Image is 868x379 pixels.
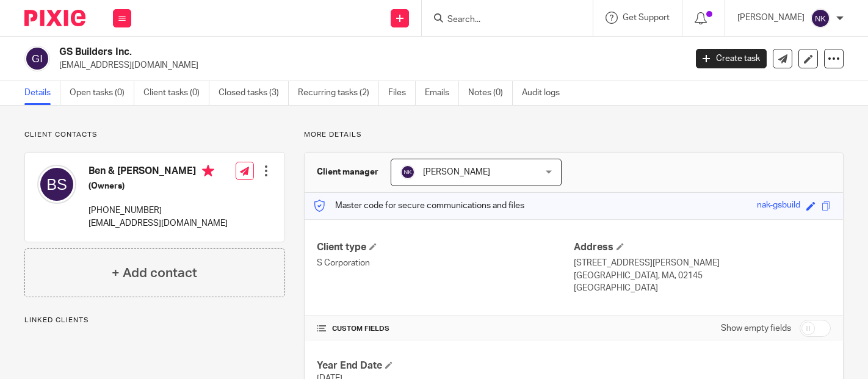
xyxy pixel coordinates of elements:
p: Client contacts [24,130,285,140]
h2: GS Builders Inc. [59,46,554,59]
span: Get Support [623,13,670,22]
h4: Client type [317,241,574,254]
span: [PERSON_NAME] [423,168,490,176]
a: Client tasks (0) [143,81,209,105]
a: Notes (0) [468,81,513,105]
p: [EMAIL_ADDRESS][DOMAIN_NAME] [59,59,678,71]
img: svg%3E [24,46,50,71]
a: Files [388,81,416,105]
a: Emails [425,81,459,105]
p: Linked clients [24,316,285,325]
p: [GEOGRAPHIC_DATA] [574,282,831,294]
p: [STREET_ADDRESS][PERSON_NAME] [574,257,831,269]
p: S Corporation [317,257,574,269]
p: [PHONE_NUMBER] [89,204,228,217]
h5: (Owners) [89,180,228,192]
img: svg%3E [400,165,415,179]
p: More details [304,130,844,140]
p: [PERSON_NAME] [737,12,805,24]
a: Audit logs [522,81,569,105]
i: Primary [202,165,214,177]
a: Open tasks (0) [70,81,134,105]
a: Create task [696,49,767,68]
h4: Ben & [PERSON_NAME] [89,165,228,180]
p: Master code for secure communications and files [314,200,524,212]
a: Recurring tasks (2) [298,81,379,105]
h3: Client manager [317,166,378,178]
p: [GEOGRAPHIC_DATA], MA, 02145 [574,270,831,282]
div: nak-gsbuild [757,199,800,213]
h4: CUSTOM FIELDS [317,324,574,334]
label: Show empty fields [721,322,791,334]
p: [EMAIL_ADDRESS][DOMAIN_NAME] [89,217,228,229]
a: Details [24,81,60,105]
h4: Year End Date [317,359,574,372]
img: svg%3E [811,9,830,28]
h4: Address [574,241,831,254]
h4: + Add contact [112,264,197,283]
input: Search [446,15,556,26]
img: svg%3E [37,165,76,204]
a: Closed tasks (3) [219,81,289,105]
img: Pixie [24,10,85,26]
